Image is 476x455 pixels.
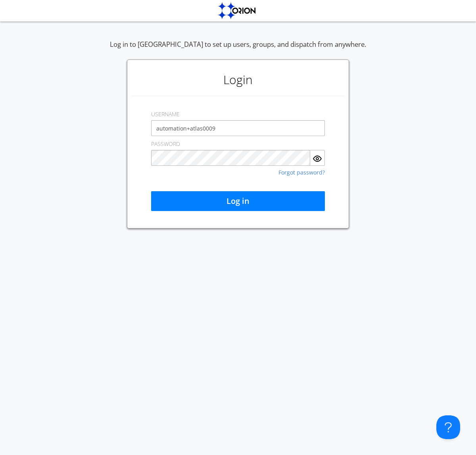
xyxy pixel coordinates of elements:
[278,170,325,175] a: Forgot password?
[110,40,366,60] div: Log in to [GEOGRAPHIC_DATA] to set up users, groups, and dispatch from anywhere.
[436,415,460,439] iframe: Toggle Customer Support
[310,150,325,166] button: Show Password
[131,64,345,96] h1: Login
[313,154,322,163] img: eye.svg
[151,191,325,211] button: Log in
[151,140,180,148] label: PASSWORD
[151,150,310,166] input: Password
[151,110,180,118] label: USERNAME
